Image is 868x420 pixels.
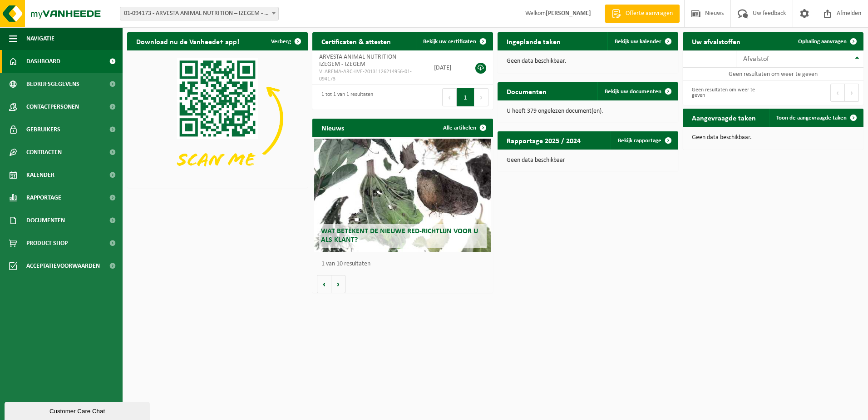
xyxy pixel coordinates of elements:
[26,141,62,164] span: Contracten
[498,131,590,149] h2: Rapportage 2025 / 2024
[26,50,60,73] span: Dashboard
[683,109,765,126] h2: Aangevraagde taken
[271,39,291,45] span: Verberg
[26,27,54,50] span: Navigatie
[507,58,669,65] p: Geen data beschikbaar.
[607,32,677,50] a: Bekijk uw kalender
[830,84,845,102] button: Previous
[692,135,854,141] p: Geen data beschikbaar.
[120,7,278,20] span: 01-094173 - ARVESTA ANIMAL NUTRITION – IZEGEM - IZEGEM
[798,39,847,45] span: Ophaling aanvragen
[615,39,661,45] span: Bekijk uw kalender
[120,7,279,20] span: 01-094173 - ARVESTA ANIMAL NUTRITION – IZEGEM - IZEGEM
[312,32,400,50] h2: Certificaten & attesten
[845,84,859,102] button: Next
[317,87,373,107] div: 1 tot 1 van 1 resultaten
[507,157,669,164] p: Geen data beschikbaar
[442,88,457,106] button: Previous
[26,255,100,277] span: Acceptatievoorwaarden
[26,164,54,186] span: Kalender
[5,400,152,420] iframe: chat widget
[312,119,353,136] h2: Nieuws
[457,88,474,106] button: 1
[321,261,488,267] p: 1 van 10 resultaten
[597,82,677,100] a: Bekijk uw documenten
[605,5,680,23] a: Offerte aanvragen
[776,115,847,121] span: Toon de aangevraagde taken
[474,88,488,106] button: Next
[26,186,61,209] span: Rapportage
[498,82,556,100] h2: Documenten
[317,275,331,293] button: Vorige
[319,68,420,83] span: VLAREMA-ARCHIVE-20131126214956-01-094173
[26,209,65,232] span: Documenten
[423,39,476,45] span: Bekijk uw certificaten
[264,32,307,50] button: Verberg
[546,10,591,17] strong: [PERSON_NAME]
[683,68,863,80] td: Geen resultaten om weer te geven
[743,55,769,63] span: Afvalstof
[314,139,491,252] a: Wat betekent de nieuwe RED-richtlijn voor u als klant?
[26,95,79,118] span: Contactpersonen
[507,108,669,115] p: U heeft 379 ongelezen document(en).
[127,32,248,50] h2: Download nu de Vanheede+ app!
[331,275,345,293] button: Volgende
[436,119,492,137] a: Alle artikelen
[623,9,675,18] span: Offerte aanvragen
[321,228,478,244] span: Wat betekent de nieuwe RED-richtlijn voor u als klant?
[416,32,492,50] a: Bekijk uw certificaten
[26,118,60,141] span: Gebruikers
[127,50,308,186] img: Download de VHEPlus App
[769,109,863,127] a: Toon de aangevraagde taken
[26,232,68,255] span: Product Shop
[791,32,863,50] a: Ophaling aanvragen
[427,50,466,85] td: [DATE]
[319,54,401,68] span: ARVESTA ANIMAL NUTRITION – IZEGEM - IZEGEM
[683,32,750,50] h2: Uw afvalstoffen
[26,73,79,95] span: Bedrijfsgegevens
[605,89,661,95] span: Bekijk uw documenten
[687,83,769,103] div: Geen resultaten om weer te geven
[611,131,677,150] a: Bekijk rapportage
[498,32,570,50] h2: Ingeplande taken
